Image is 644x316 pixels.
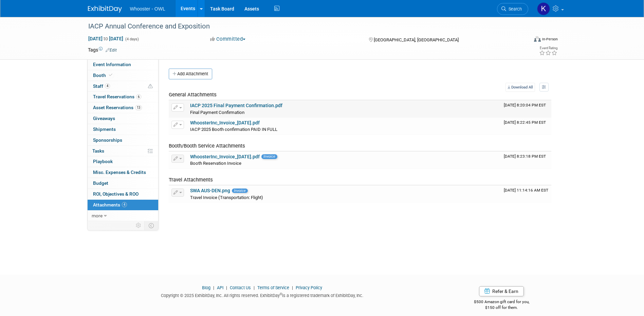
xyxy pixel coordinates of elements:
span: Event Information [93,62,131,67]
span: [GEOGRAPHIC_DATA], [GEOGRAPHIC_DATA] [374,37,459,42]
a: Refer & Earn [479,286,524,296]
td: Upload Timestamp [501,152,551,169]
td: Tags [88,46,117,53]
a: IACP 2025 Final Payment Confirmation.pdf [190,103,282,108]
div: In-Person [542,37,558,42]
a: more [88,211,158,221]
a: Download All [505,83,535,92]
span: Shipments [93,126,116,132]
a: Staff4 [88,81,158,92]
a: Blog [202,285,210,290]
a: API [217,285,223,290]
a: Privacy Policy [296,285,322,290]
span: Budget [93,180,108,186]
i: Booth reservation complete [109,73,112,77]
span: Upload Timestamp [504,103,546,107]
td: Upload Timestamp [501,100,551,117]
div: IACP Annual Conference and Exposition [86,20,518,33]
span: [DATE] [DATE] [88,36,124,42]
span: Misc. Expenses & Credits [93,170,146,175]
sup: ® [280,292,282,296]
td: Personalize Event Tab Strip [133,221,145,230]
a: Contact Us [230,285,251,290]
span: Upload Timestamp [504,154,546,159]
a: WhoosterInc_Invoice_[DATE].pdf [190,120,260,125]
span: Invoice [261,154,277,159]
div: $150 off for them. [447,305,556,311]
span: General Attachments [169,92,217,98]
a: Tasks [88,146,158,156]
a: Giveaways [88,113,158,124]
span: Playbook [93,159,113,164]
span: Travel Reservations [93,94,141,99]
div: Event Format [488,35,558,45]
span: Travel Attachments [169,177,213,183]
span: Final Payment Confirmation [190,110,244,115]
span: Asset Reservations [93,105,142,110]
a: Playbook [88,156,158,167]
a: Sponsorships [88,135,158,145]
span: Tasks [92,148,104,154]
img: ExhibitDay [88,6,122,13]
div: $500 Amazon gift card for you, [447,295,556,310]
a: Search [497,3,528,15]
span: Upload Timestamp [504,188,548,193]
button: Committed [208,36,248,43]
span: IACP 2025 Booth confirmation PAID IN FULL [190,127,277,132]
a: Terms of Service [257,285,289,290]
div: Event Rating [539,46,557,50]
span: 4 [122,202,127,207]
a: WhoosterInc_Invoice_[DATE].pdf [190,154,260,159]
span: | [290,285,295,290]
span: Whooster - OWL [130,6,165,12]
a: Edit [106,48,117,53]
span: Staff [93,83,110,89]
a: Booth [88,70,158,81]
a: Travel Reservations6 [88,92,158,102]
a: Event Information [88,59,158,70]
span: Booth Reservation Invoice [190,161,241,166]
span: Booth [93,73,114,78]
span: Potential Scheduling Conflict -- at least one attendee is tagged in another overlapping event. [148,83,153,90]
img: Kamila Castaneda [537,2,550,15]
span: Travel Invoice (Transportation: Flight) [190,195,263,200]
a: Budget [88,178,158,189]
td: Upload Timestamp [501,185,551,202]
span: Search [506,6,522,12]
div: Copyright © 2025 ExhibitDay, Inc. All rights reserved. ExhibitDay is a registered trademark of Ex... [88,291,437,299]
span: | [224,285,229,290]
a: Misc. Expenses & Credits [88,167,158,178]
span: 4 [105,83,110,88]
span: | [211,285,216,290]
span: Invoice [232,189,248,193]
span: more [92,213,103,218]
span: to [103,36,109,41]
span: Upload Timestamp [504,120,546,125]
a: ROI, Objectives & ROO [88,189,158,199]
span: 6 [136,94,141,99]
button: Add Attachment [169,68,212,79]
span: | [252,285,256,290]
span: Booth/Booth Service Attachments [169,143,245,149]
td: Upload Timestamp [501,118,551,135]
a: Shipments [88,124,158,135]
span: ROI, Objectives & ROO [93,191,139,197]
td: Toggle Event Tabs [144,221,158,230]
a: Attachments4 [88,200,158,210]
span: Giveaways [93,116,115,121]
span: Attachments [93,202,127,208]
a: SWA AUS-DEN.png [190,188,230,193]
span: Sponsorships [93,137,122,143]
img: Format-Inperson.png [534,36,541,42]
span: 13 [135,105,142,110]
span: (4 days) [125,37,139,41]
a: Asset Reservations13 [88,102,158,113]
